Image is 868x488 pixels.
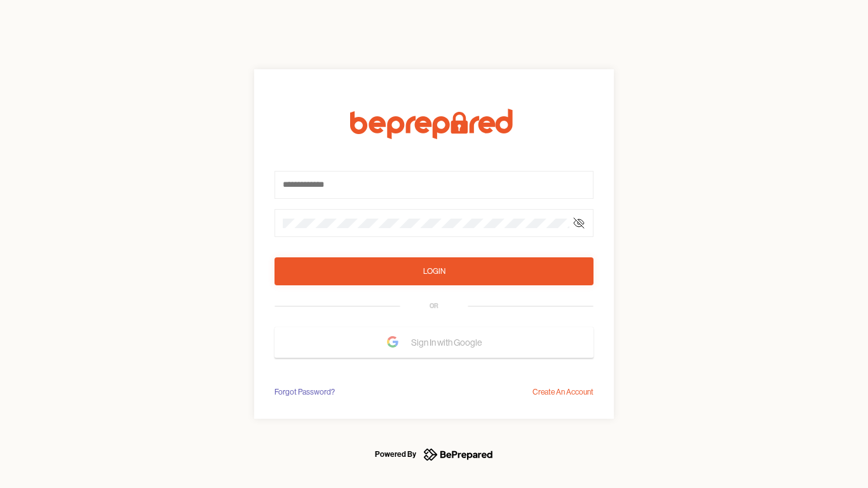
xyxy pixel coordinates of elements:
button: Login [275,257,593,285]
div: OR [430,301,438,311]
div: Login [423,265,445,278]
button: Sign In with Google [275,327,593,358]
div: Create An Account [532,386,593,398]
div: Powered By [375,447,416,462]
div: Forgot Password? [275,386,335,398]
span: Sign In with Google [411,331,488,354]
